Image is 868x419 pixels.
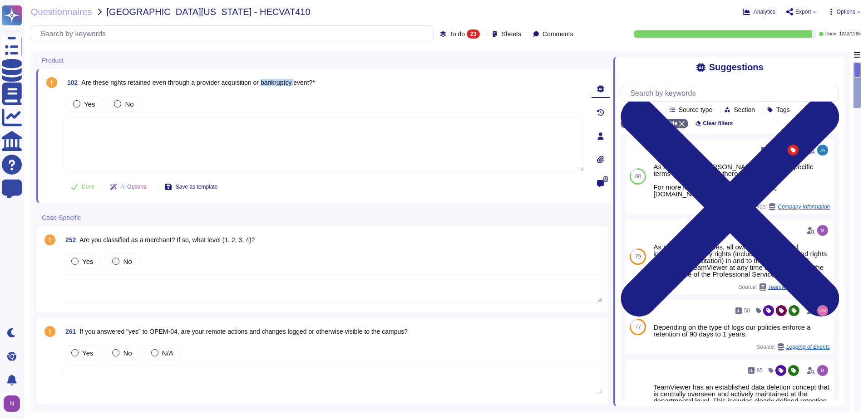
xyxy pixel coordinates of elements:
span: 0 [603,176,608,182]
button: user [2,394,26,414]
input: Search by keywords [626,85,838,101]
button: Save as template [158,178,225,196]
button: Analytics [743,8,775,15]
span: Yes [84,100,95,108]
button: Done [64,178,102,196]
span: 252 [62,237,76,243]
span: Yes [82,349,93,357]
span: Questionnaires [31,7,92,16]
span: No [123,258,132,265]
span: Comments [542,31,573,37]
img: user [817,365,828,376]
span: AI Options [121,184,146,190]
span: 102 [64,79,78,86]
span: Done [82,184,95,190]
img: user [817,305,828,316]
span: Analytics [754,9,775,15]
span: Are you classified as a merchant? If so, what level (1, 2, 3, 4)? [79,236,255,244]
span: Product [42,57,64,63]
span: 261 [62,328,76,335]
span: N/A [162,349,173,357]
span: No [125,100,133,108]
img: user [817,145,828,156]
span: Yes [82,258,93,265]
span: To do [449,31,465,37]
span: Case-Specific [42,214,81,221]
span: 85 [757,368,763,373]
span: Are these rights retained even through a provider acquisition or bankruptcy event?* [81,79,315,86]
img: user [817,225,828,236]
span: Save as template [176,184,218,190]
span: 79 [635,254,641,259]
span: Options [837,9,855,15]
span: Sheets [501,31,521,37]
img: user [4,395,20,412]
input: Search by keywords [36,26,433,42]
span: No [123,349,132,357]
div: 23 [467,29,480,39]
span: 80 [635,174,641,179]
span: [GEOGRAPHIC_DATA][US_STATE] - HECVAT410 [107,7,311,16]
span: Done: [825,32,838,36]
span: 1242 / 1265 [839,32,861,36]
span: If you answered "yes" to OPEM-04, are your remote actions and changes logged or otherwise visible... [79,328,408,335]
span: Export [795,9,811,15]
span: 77 [635,324,641,330]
